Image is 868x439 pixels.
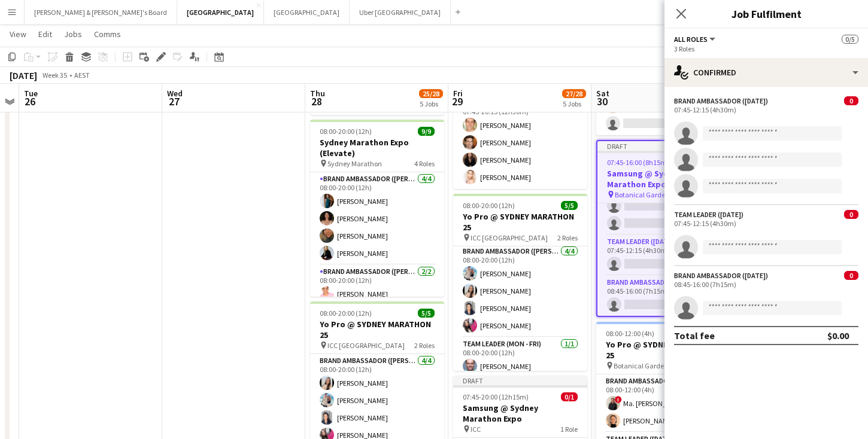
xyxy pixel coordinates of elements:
span: 0 [844,271,858,280]
span: 25/28 [419,89,443,98]
span: 2 Roles [557,233,578,242]
button: [GEOGRAPHIC_DATA] [264,1,350,24]
span: 27/28 [562,89,586,98]
span: 07:45-20:00 (12h15m) [463,392,529,401]
app-job-card: 07:45-20:15 (12h30m)4/4Samsung @ Sydney Marathon Expo ICC [GEOGRAPHIC_DATA]1 RoleBrand Ambassador... [453,44,587,189]
button: [PERSON_NAME] & [PERSON_NAME]'s Board [25,1,177,24]
a: Comms [89,26,126,42]
div: Team Leader ([DATE]) [674,210,743,219]
div: Confirmed [664,58,868,87]
h3: Job Fulfilment [664,6,868,22]
span: 08:00-20:00 (12h) [463,201,515,210]
app-card-role: Team Leader ([DATE])0/107:45-12:15 (4h30m) [597,235,729,276]
span: 08:00-12:00 (4h) [606,329,654,338]
span: ICC [GEOGRAPHIC_DATA] [327,341,405,350]
span: 4 Roles [414,159,435,168]
span: 0/1 [561,392,578,401]
span: 5/5 [561,201,578,210]
span: 07:45-16:00 (8h15m) [607,158,669,167]
div: AEST [74,71,90,80]
span: 2 Roles [414,341,435,350]
span: Botanical Garden [GEOGRAPHIC_DATA] [614,361,700,370]
span: Sydney Marathon [327,159,382,168]
span: 5/5 [418,309,435,318]
button: All roles [674,35,717,44]
span: Wed [167,88,183,99]
app-card-role: Brand Ambassador ([PERSON_NAME])4/407:45-20:15 (12h30m)[PERSON_NAME][PERSON_NAME][PERSON_NAME][PE... [453,96,587,189]
span: 27 [165,94,183,108]
div: 5 Jobs [563,99,585,108]
a: Edit [34,26,57,42]
span: 0 [844,96,858,105]
span: Week 35 [40,71,69,80]
app-card-role: Brand Ambassador ([PERSON_NAME])2/208:00-20:00 (12h)[PERSON_NAME] [310,265,444,323]
h3: Sydney Marathon Expo (Elevate) [310,137,444,158]
app-job-card: 08:00-20:00 (12h)5/5Yo Pro @ SYDNEY MARATHON 25 ICC [GEOGRAPHIC_DATA]2 RolesBrand Ambassador ([PE... [453,194,587,371]
div: Brand Ambassador ([DATE]) [674,271,768,280]
span: Edit [38,29,52,39]
span: Comms [94,29,121,39]
h3: Yo Pro @ SYDNEY MARATHON 25 [310,319,444,340]
div: 07:45-12:15 (4h30m) [674,105,858,114]
div: Brand Ambassador ([DATE]) [674,96,768,105]
span: ! [615,396,622,403]
span: Botanical Garden [615,190,669,199]
span: Tue [24,88,38,99]
span: All roles [674,35,708,44]
h3: Samsung @ Sydney Marathon Expo [597,168,729,190]
span: Fri [453,88,463,99]
app-job-card: Draft07:45-16:00 (8h15m)0/5Samsung @ Sydney Marathon Expo Botanical Garden3 RolesBrand Ambassador... [596,140,730,317]
div: 07:45-12:15 (4h30m) [674,219,858,228]
span: 9/9 [418,127,435,136]
div: [DATE] [10,69,37,81]
div: Draft [597,141,729,151]
app-card-role: Team Leader (Mon - Fri)1/108:00-20:00 (12h)[PERSON_NAME] [453,337,587,378]
div: 3 Roles [674,44,858,53]
a: Jobs [59,26,87,42]
span: View [10,29,26,39]
span: 26 [22,94,38,108]
h3: Yo Pro @ SYDNEY MARATHON 25 [596,339,730,361]
span: 30 [594,94,609,108]
app-card-role: Brand Ambassador ([DATE])0/108:45-16:00 (7h15m) [597,276,729,316]
span: 0/5 [842,35,858,44]
span: 08:00-20:00 (12h) [320,309,372,318]
span: ICC [GEOGRAPHIC_DATA] [471,233,548,242]
span: 08:00-20:00 (12h) [320,127,372,136]
app-card-role: Brand Ambassador ([PERSON_NAME])4/408:00-20:00 (12h)[PERSON_NAME][PERSON_NAME][PERSON_NAME][PERSO... [453,245,587,337]
div: 08:45-16:00 (7h15m) [674,280,858,289]
div: Total fee [674,330,715,342]
span: ICC [471,425,481,434]
app-card-role: Brand Ambassador ([PERSON_NAME])4/408:00-20:00 (12h)[PERSON_NAME][PERSON_NAME][PERSON_NAME][PERSO... [310,172,444,265]
span: Thu [310,88,325,99]
span: 29 [451,94,463,108]
button: [GEOGRAPHIC_DATA] [177,1,264,24]
div: Draft [453,376,587,385]
h3: Yo Pro @ SYDNEY MARATHON 25 [453,211,587,233]
div: 5 Jobs [420,99,442,108]
a: View [5,26,31,42]
div: $0.00 [827,330,849,342]
span: Sat [596,88,609,99]
span: 0 [844,210,858,219]
h3: Samsung @ Sydney Marathon Expo [453,403,587,424]
app-job-card: 08:00-20:00 (12h)9/9Sydney Marathon Expo (Elevate) Sydney Marathon4 RolesBrand Ambassador ([PERSO... [310,120,444,297]
span: Jobs [64,29,82,39]
button: Uber [GEOGRAPHIC_DATA] [350,1,451,24]
app-card-role: Brand Ambassador ([DATE])2/208:00-12:00 (4h)!Ma. [PERSON_NAME][PERSON_NAME] [596,374,730,432]
span: 28 [308,94,325,108]
span: 1 Role [560,425,578,434]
